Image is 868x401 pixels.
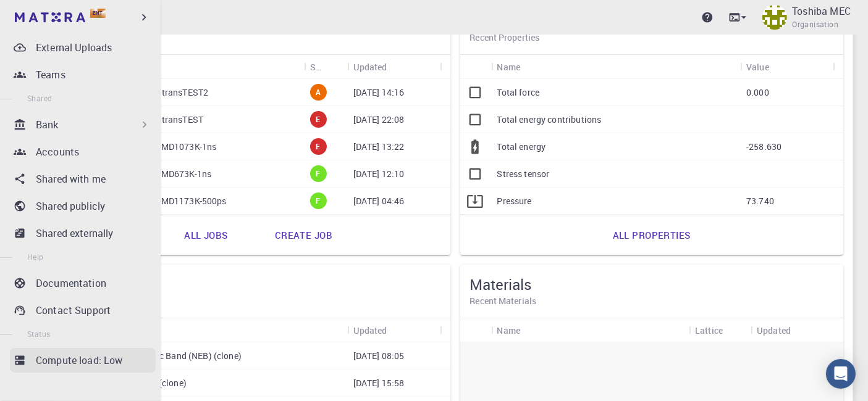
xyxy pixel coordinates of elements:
[762,5,787,30] img: Toshiba MEC
[77,31,440,44] h6: Recent Jobs
[470,31,834,44] h6: Recent Properties
[310,192,327,209] div: finished
[15,12,85,22] img: logo
[470,275,834,294] h5: Materials
[10,271,156,296] a: Documentation
[27,252,44,262] span: Help
[695,318,723,342] div: Lattice
[520,57,540,76] button: Sort
[310,165,327,182] div: finished
[10,221,156,246] a: Shared externally
[311,196,326,206] span: F
[491,318,689,342] div: Name
[321,57,341,76] button: Sort
[497,318,521,342] div: Name
[689,318,751,342] div: Lattice
[104,195,227,207] p: SC222_NVT10MD1173K-500ps
[310,138,327,155] div: error
[353,114,405,126] p: [DATE] 22:08
[353,55,387,79] div: Updated
[460,55,491,79] div: Icon
[353,195,405,207] p: [DATE] 04:46
[353,318,387,342] div: Updated
[353,168,405,180] p: [DATE] 12:10
[460,318,491,342] div: Icon
[769,57,789,76] button: Sort
[746,55,769,79] div: Value
[723,320,743,340] button: Sort
[98,55,304,79] div: Name
[497,86,540,99] p: Total force
[792,4,851,19] p: Toshiba MEC
[791,320,811,340] button: Sort
[497,195,532,207] p: Pressure
[311,114,326,125] span: E
[497,141,546,153] p: Total energy
[27,329,50,339] span: Status
[36,67,65,82] p: Teams
[470,294,834,308] h6: Recent Materials
[304,55,347,79] div: Status
[353,141,405,153] p: [DATE] 13:22
[23,9,68,20] span: Support
[10,194,156,218] a: Shared publicly
[757,318,791,342] div: Updated
[520,320,540,340] button: Sort
[10,167,156,191] a: Shared with me
[77,275,440,294] h5: Workflows
[36,199,105,213] p: Shared publicly
[740,55,833,79] div: Value
[311,87,326,97] span: A
[27,93,52,103] span: Shared
[347,55,440,79] div: Updated
[387,320,407,340] button: Sort
[491,55,741,79] div: Name
[36,303,111,318] p: Contact Support
[497,168,550,180] p: Stress tensor
[353,350,405,362] p: [DATE] 08:05
[10,348,156,373] a: Compute load: Low
[36,40,112,55] p: External Uploads
[77,294,440,308] h6: Recent Workflows
[311,168,326,179] span: F
[746,86,769,99] p: 0.000
[353,86,405,99] p: [DATE] 14:16
[171,220,241,250] a: All jobs
[311,141,326,152] span: E
[497,55,521,79] div: Name
[746,195,774,207] p: 73.740
[10,112,156,137] div: Bank
[36,144,79,159] p: Accounts
[36,172,106,186] p: Shared with me
[347,318,440,342] div: Updated
[310,55,321,79] div: Status
[599,220,704,250] a: All properties
[387,57,407,76] button: Sort
[746,141,782,153] p: -258.630
[310,111,327,128] div: error
[10,62,156,87] a: Teams
[104,350,242,362] p: Nudged Elastic Band (NEB) (clone)
[36,117,59,132] p: Bank
[10,35,156,60] a: External Uploads
[826,359,856,389] div: Open Intercom Messenger
[10,139,156,164] a: Accounts
[36,226,114,241] p: Shared externally
[36,276,106,291] p: Documentation
[497,114,602,126] p: Total energy contributions
[261,220,346,250] a: Create job
[10,298,156,323] a: Contact Support
[98,318,347,342] div: Name
[751,318,843,342] div: Updated
[792,19,838,31] span: Organisation
[36,353,123,368] p: Compute load: Low
[353,377,405,389] p: [DATE] 15:58
[310,84,327,101] div: active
